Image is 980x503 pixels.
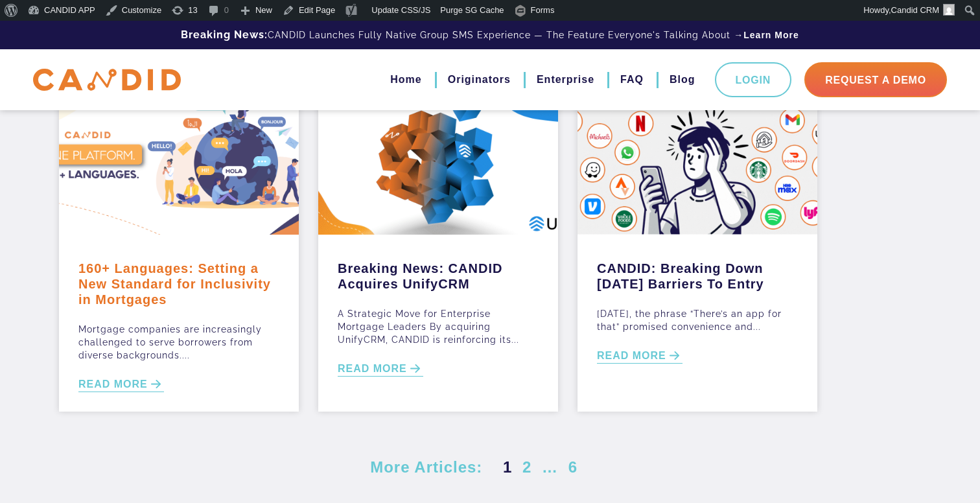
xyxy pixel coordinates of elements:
[181,29,268,41] b: Breaking News:
[715,62,792,97] a: Login
[592,463,610,473] a: Next
[566,458,580,476] a: 6
[338,254,539,292] a: Breaking News: CANDID Acquires UnifyCRM
[370,460,482,475] span: More Articles:
[338,362,423,377] a: READ MORE
[743,29,799,41] a: Learn More
[597,254,798,292] a: CANDID: Breaking Down [DATE] Barriers To Entry
[537,69,594,91] a: Enterprise
[390,69,421,91] a: Home
[539,458,561,476] span: …
[448,69,511,91] a: Originators
[520,458,534,476] a: 2
[78,254,279,307] a: 160+ Languages: Setting a New Standard for Inclusivity in Mortgages
[23,21,957,49] div: CANDID Launches Fully Native Group SMS Experience — The Feature Everyone's Talking About →
[804,62,947,97] a: Request A Demo
[620,69,644,91] a: FAQ
[338,307,539,346] p: A Strategic Move for Enterprise Mortgage Leaders By acquiring UnifyCRM, CANDID is reinforcing its...
[891,5,939,15] span: Candid CRM
[500,457,610,478] nav: Posts pagination
[500,458,515,476] span: 1
[78,323,279,362] p: Mortgage companies are increasingly challenged to serve borrowers from diverse backgrounds....
[33,69,181,91] img: CANDID APP
[78,377,164,392] a: READ MORE
[597,349,682,364] a: READ MORE
[597,307,798,333] p: [DATE], the phrase “There’s an app for that” promised convenience and...
[670,69,695,91] a: Blog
